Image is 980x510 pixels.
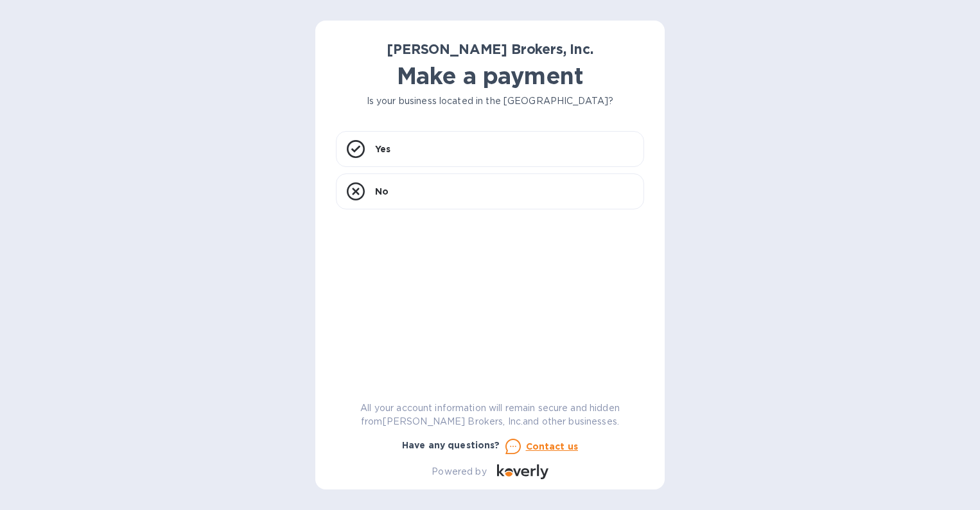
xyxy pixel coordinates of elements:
p: Yes [375,143,390,155]
p: All your account information will remain secure and hidden from [PERSON_NAME] Brokers, Inc. and o... [336,401,644,428]
p: Powered by [432,465,486,479]
h1: Make a payment [336,62,644,89]
p: Is your business located in the [GEOGRAPHIC_DATA]? [336,94,644,108]
b: Have any questions? [402,440,500,450]
b: [PERSON_NAME] Brokers, Inc. [387,41,593,57]
p: No [375,185,389,198]
u: Contact us [526,441,579,452]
